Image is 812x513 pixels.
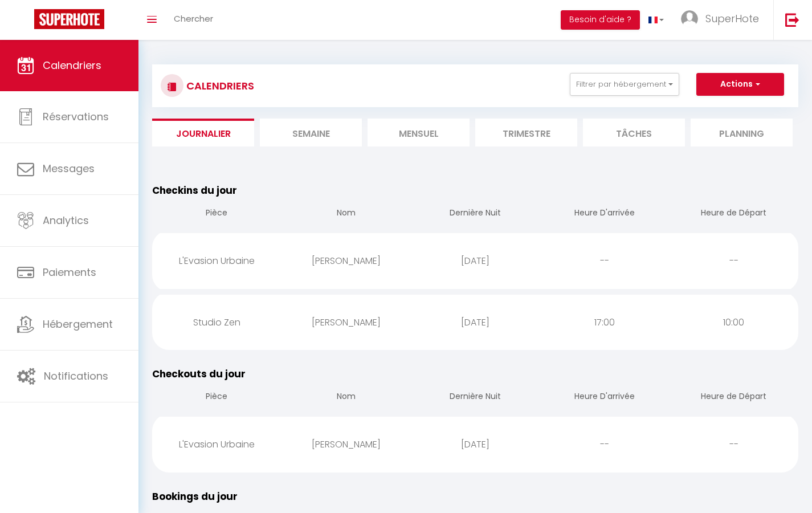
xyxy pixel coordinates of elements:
[9,5,43,39] button: Ouvrir le widget de chat LiveChat
[43,109,109,124] span: Réservations
[174,13,213,25] span: Chercher
[540,426,669,463] div: --
[152,381,281,414] th: Pièce
[43,213,89,227] span: Analytics
[705,11,759,26] span: SuperHote
[152,304,281,341] div: Studio Zen
[183,73,254,99] h3: CALENDRIERS
[570,73,679,96] button: Filtrer par hébergement
[540,381,669,414] th: Heure D'arrivée
[411,198,540,230] th: Dernière Nuit
[260,119,362,146] li: Semaine
[368,119,470,146] li: Mensuel
[152,490,238,503] span: Bookings du jour
[669,304,798,341] div: 10:00
[411,426,540,463] div: [DATE]
[152,119,254,146] li: Journalier
[152,426,281,463] div: L'Evasion Urbaine
[540,198,669,230] th: Heure D'arrivée
[669,381,798,414] th: Heure de Départ
[281,242,411,279] div: [PERSON_NAME]
[583,119,685,146] li: Tâches
[411,242,540,279] div: [DATE]
[152,367,246,381] span: Checkouts du jour
[43,58,101,72] span: Calendriers
[411,304,540,341] div: [DATE]
[540,304,669,341] div: 17:00
[281,381,411,414] th: Nom
[411,381,540,414] th: Dernière Nuit
[43,265,96,279] span: Paiements
[34,9,104,29] img: Super Booking
[691,119,793,146] li: Planning
[43,161,95,176] span: Messages
[561,10,640,30] button: Besoin d'aide ?
[152,198,281,230] th: Pièce
[281,304,411,341] div: [PERSON_NAME]
[152,242,281,279] div: L'Evasion Urbaine
[696,73,784,96] button: Actions
[669,426,798,463] div: --
[540,242,669,279] div: --
[669,198,798,230] th: Heure de Départ
[44,369,108,383] span: Notifications
[281,426,411,463] div: [PERSON_NAME]
[475,119,577,146] li: Trimestre
[152,184,237,197] span: Checkins du jour
[681,10,698,27] img: ...
[669,242,798,279] div: --
[43,317,113,331] span: Hébergement
[281,198,411,230] th: Nom
[785,13,799,27] img: logout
